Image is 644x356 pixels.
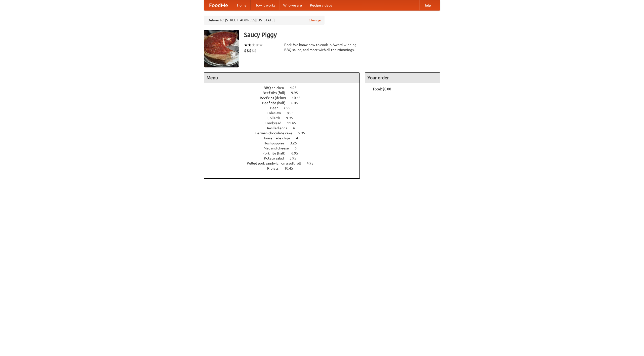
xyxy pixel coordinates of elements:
span: 4.95 [290,86,302,90]
span: Coleslaw [267,111,286,115]
span: 10.45 [284,166,298,170]
b: Total: $0.00 [373,87,391,91]
span: Potato salad [264,156,289,160]
span: 11.45 [287,121,301,125]
li: ★ [248,42,252,48]
a: Change [309,18,321,23]
li: ★ [259,42,263,48]
span: German chocolate cake [255,131,297,135]
li: $ [254,48,257,53]
a: Help [419,0,435,10]
span: 6 [295,146,302,150]
span: 6.45 [291,101,303,105]
a: German chocolate cake 5.95 [255,131,314,135]
span: Collards [267,116,285,120]
a: Hushpuppies 3.25 [264,141,306,145]
span: 4 [293,126,300,130]
span: 9.95 [291,91,303,95]
h4: Menu [204,73,359,83]
a: Pork ribs (half) 6.95 [262,151,307,155]
h4: Your order [365,73,440,83]
span: 4 [296,136,303,140]
a: Devilled eggs 4 [265,126,304,130]
li: $ [247,48,249,53]
span: 9.95 [286,116,298,120]
span: Mac and cheese [264,146,294,150]
li: ★ [255,42,259,48]
a: Housemade chips 4 [262,136,307,140]
a: FoodMe [204,0,233,10]
span: Beef ribs (half) [262,101,291,105]
li: $ [244,48,247,53]
a: Collards 9.95 [267,116,302,120]
span: Beer [270,106,283,110]
span: Hushpuppies [264,141,289,145]
a: Pulled pork sandwich on a soft roll 4.95 [247,161,323,165]
img: angular.jpg [204,30,239,67]
span: BBQ chicken [264,86,289,90]
span: 5.95 [298,131,310,135]
span: 8.95 [287,111,299,115]
span: Devilled eggs [265,126,292,130]
a: Beef ribs (full) 9.95 [263,91,307,95]
span: 7.55 [284,106,295,110]
li: ★ [244,42,248,48]
a: Beef ribs (half) 6.45 [262,101,307,105]
a: Beer 7.55 [270,106,300,110]
span: Pulled pork sandwich on a soft roll [247,161,306,165]
a: Recipe videos [306,0,336,10]
a: Riblets 10.45 [267,166,302,170]
a: BBQ chicken 4.95 [264,86,306,90]
a: How it works [251,0,279,10]
a: Potato salad 3.95 [264,156,306,160]
li: $ [252,48,254,53]
li: ★ [252,42,255,48]
a: Cornbread 11.45 [265,121,305,125]
span: 3.95 [290,156,301,160]
span: 10.45 [292,96,306,100]
span: Cornbread [265,121,286,125]
div: Deliver to: [STREET_ADDRESS][US_STATE] [204,16,325,25]
a: Beef ribs (delux) 10.45 [260,96,310,100]
h3: Saucy Piggy [244,30,440,40]
span: Housemade chips [262,136,295,140]
a: Mac and cheese 6 [264,146,306,150]
span: Beef ribs (full) [263,91,290,95]
span: 4.95 [307,161,318,165]
span: 3.25 [290,141,302,145]
li: $ [249,48,252,53]
span: Riblets [267,166,284,170]
a: Who we are [279,0,306,10]
span: Pork ribs (half) [262,151,291,155]
a: Home [233,0,251,10]
span: Beef ribs (delux) [260,96,291,100]
div: Pork. We know how to cook it. Award-winning BBQ sauce, and meat with all the trimmings. [284,42,360,52]
a: Coleslaw 8.95 [267,111,303,115]
span: 6.95 [291,151,303,155]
